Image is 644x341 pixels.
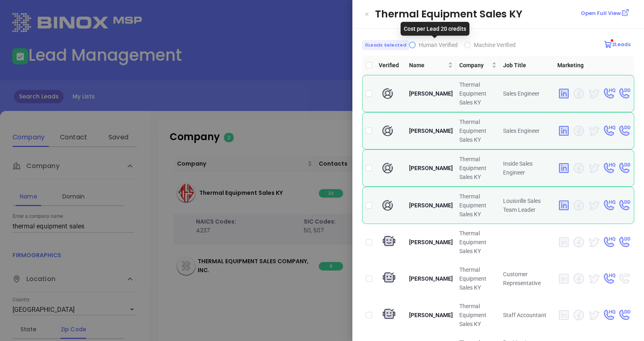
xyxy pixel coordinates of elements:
[419,42,458,48] span: Human Verified
[456,224,500,260] td: Thermal Equipment Sales KY
[362,40,409,50] span: 0 Leads Selected
[409,202,453,209] span: [PERSON_NAME]
[500,187,554,224] td: Louisville Sales Team Leader
[557,124,570,137] img: linkedin yes
[381,271,397,286] img: machine verify
[409,239,453,245] span: [PERSON_NAME]
[581,9,621,17] p: Open Full View
[456,297,500,333] td: Thermal Equipment Sales KY
[409,275,453,282] span: [PERSON_NAME]
[557,199,570,212] img: linkedin yes
[587,124,600,137] img: twitter yes
[618,236,631,249] img: phone DD yes
[500,297,554,333] td: Staff Accountant
[602,38,633,51] button: 2Leads
[572,309,585,322] img: facebook no
[618,309,631,322] img: phone DD yes
[456,56,500,75] th: Company
[381,87,394,100] img: human verify
[409,128,453,134] span: [PERSON_NAME]
[572,272,585,285] img: facebook no
[572,236,585,249] img: facebook no
[618,272,631,285] img: phone DD no
[572,87,585,100] img: facebook no
[409,90,453,97] span: [PERSON_NAME]
[456,112,500,149] td: Thermal Equipment Sales KY
[456,187,500,224] td: Thermal Equipment Sales KY
[375,6,634,22] div: Thermal Equipment Sales KY
[602,236,616,249] img: phone HQ yes
[456,149,500,187] td: Thermal Equipment Sales KY
[557,87,570,100] img: linkedin yes
[456,75,500,112] td: Thermal Equipment Sales KY
[602,87,616,100] img: phone HQ yes
[618,162,631,175] img: phone DD yes
[587,87,600,100] img: twitter yes
[587,236,600,249] img: twitter yes
[602,162,616,175] img: phone HQ yes
[500,112,554,149] td: Sales Engineer
[557,162,570,175] img: linkedin yes
[587,199,600,212] img: twitter yes
[409,61,446,70] span: Name
[381,234,397,250] img: machine verify
[587,309,600,322] img: twitter yes
[500,75,554,112] td: Sales Engineer
[554,56,634,75] th: Marketing
[500,149,554,187] td: Inside Sales Engineer
[409,312,453,318] span: [PERSON_NAME]
[401,22,469,36] div: Cost per Lead 20 credits
[618,87,631,100] img: phone DD yes
[456,260,500,297] td: Thermal Equipment Sales KY
[618,199,631,212] img: phone DD yes
[602,199,616,212] img: phone HQ yes
[381,124,394,137] img: human verify
[409,165,453,171] span: [PERSON_NAME]
[587,162,600,175] img: twitter yes
[474,42,516,48] span: Machine Verified
[557,272,570,285] img: linkedin no
[602,309,616,322] img: phone HQ yes
[362,9,372,19] button: Close
[381,199,394,212] img: human verify
[459,61,490,70] span: Company
[557,309,570,322] img: linkedin no
[602,124,616,137] img: phone HQ yes
[375,56,406,75] th: Verified
[500,56,554,75] th: Job Title
[572,199,585,212] img: facebook no
[406,56,456,75] th: Name
[587,272,600,285] img: twitter yes
[557,236,570,249] img: linkedin no
[381,162,394,175] img: human verify
[602,272,616,285] img: phone HQ yes
[500,260,554,297] td: Customer Representative
[381,307,397,323] img: machine verify
[618,124,631,137] img: phone DD yes
[572,124,585,137] img: facebook no
[572,162,585,175] img: facebook no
